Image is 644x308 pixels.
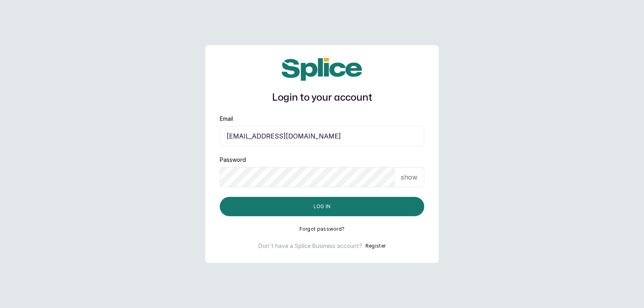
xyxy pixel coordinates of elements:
h1: Login to your account [220,91,424,105]
p: Don't have a Splice Business account? [258,242,362,250]
input: email@acme.com [220,126,424,146]
label: Email [220,115,233,123]
label: Password [220,156,246,164]
button: Forgot password? [299,226,345,232]
button: Log in [220,197,424,216]
button: Register [365,242,386,250]
p: show [401,172,417,182]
